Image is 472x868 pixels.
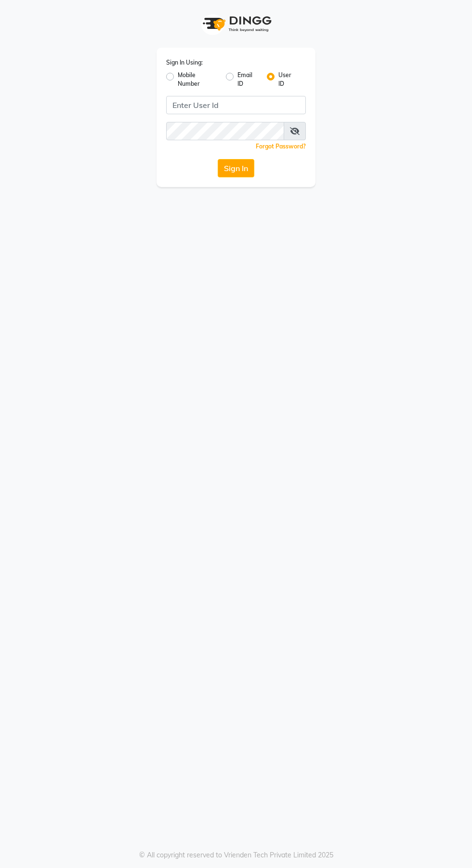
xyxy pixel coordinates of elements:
label: Email ID [237,71,259,88]
button: Sign In [218,159,254,177]
label: Sign In Using: [166,58,203,67]
img: logo1.svg [197,10,275,38]
input: Username [166,122,284,140]
input: Username [166,96,306,114]
label: Mobile Number [178,71,218,88]
a: Forgot Password? [256,143,306,150]
label: User ID [278,71,298,88]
